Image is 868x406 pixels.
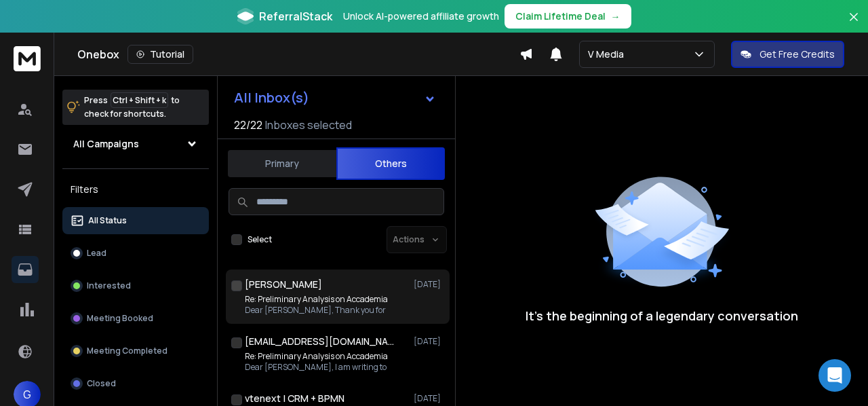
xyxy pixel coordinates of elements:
[248,234,272,245] label: Select
[62,272,209,299] button: Interested
[343,10,499,23] p: Unlock AI-powered affiliate growth
[77,45,519,64] div: Onebox
[731,41,844,68] button: Get Free Credits
[62,240,209,267] button: Lead
[414,393,444,404] p: [DATE]
[265,117,352,133] h3: Inboxes selected
[245,335,394,348] h1: [EMAIL_ADDRESS][DOMAIN_NAME]
[62,370,209,397] button: Closed
[234,91,309,105] h1: All Inbox(s)
[245,305,388,316] p: Dear [PERSON_NAME], Thank you for
[223,84,447,111] button: All Inbox(s)
[526,306,798,325] p: It’s the beginning of a legendary conversation
[414,336,444,347] p: [DATE]
[62,130,209,158] button: All Campaigns
[245,294,388,305] p: Re: Preliminary Analysis on Accademia
[73,137,139,151] h1: All Campaigns
[87,313,153,324] p: Meeting Booked
[845,8,863,41] button: Close banner
[87,248,106,259] p: Lead
[414,279,444,290] p: [DATE]
[245,362,388,373] p: Dear [PERSON_NAME], I am writing to
[245,392,344,405] h1: vtenext | CRM + BPMN
[62,180,209,199] h3: Filters
[611,10,620,23] span: →
[234,117,262,133] span: 22 / 22
[62,305,209,332] button: Meeting Booked
[62,337,209,365] button: Meeting Completed
[127,45,193,64] button: Tutorial
[228,149,336,179] button: Primary
[245,351,388,362] p: Re: Preliminary Analysis on Accademia
[84,94,180,121] p: Press to check for shortcuts.
[505,4,631,29] button: Claim Lifetime Deal→
[87,378,116,389] p: Closed
[245,278,322,291] h1: [PERSON_NAME]
[588,48,629,61] p: V Media
[62,207,209,234] button: All Status
[87,280,131,291] p: Interested
[259,8,332,24] span: ReferralStack
[336,147,445,180] button: Others
[88,215,127,226] p: All Status
[759,48,835,61] p: Get Free Credits
[111,92,168,108] span: Ctrl + Shift + k
[87,346,167,356] p: Meeting Completed
[818,359,851,392] div: Open Intercom Messenger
